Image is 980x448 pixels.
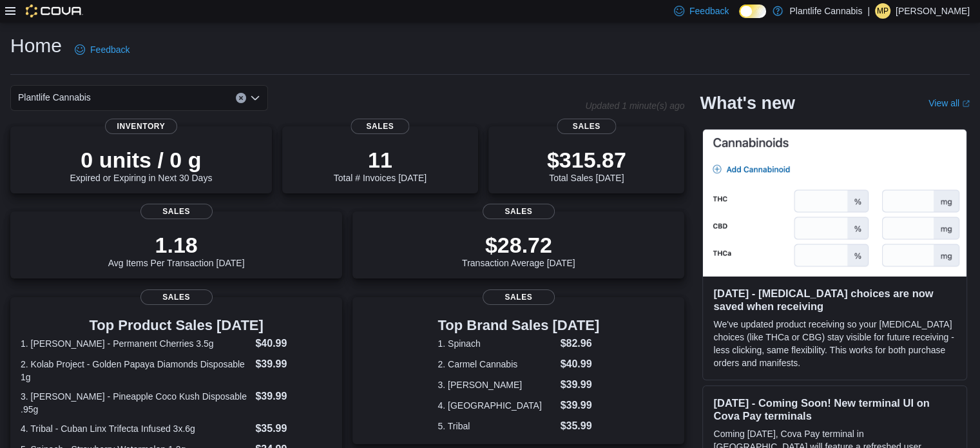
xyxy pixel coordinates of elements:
dt: 1. [PERSON_NAME] - Permanent Cherries 3.5g [21,337,250,350]
span: Feedback [90,43,130,56]
p: $28.72 [462,232,575,258]
button: Open list of options [250,93,260,103]
p: $315.87 [547,147,626,173]
span: Sales [483,289,555,305]
a: View allExternal link [928,98,970,108]
span: Sales [483,204,555,219]
dt: 3. [PERSON_NAME] - Pineapple Coco Kush Disposable .95g [21,390,250,416]
p: 11 [334,147,427,173]
dt: 3. [PERSON_NAME] [437,378,555,391]
dd: $39.99 [561,377,600,393]
span: Dark Mode [739,18,740,19]
h3: Top Brand Sales [DATE] [437,318,599,333]
span: Plantlife Cannabis [18,90,91,105]
dt: 5. Tribal [437,420,555,433]
div: Avg Items Per Transaction [DATE] [108,232,245,268]
dd: $40.99 [561,356,600,372]
dd: $35.99 [255,421,332,436]
div: Melissa Pettitt [875,3,890,19]
p: [PERSON_NAME] [896,3,970,19]
button: Clear input [236,93,246,103]
p: Plantlife Cannabis [789,3,862,19]
span: Inventory [105,119,177,134]
span: Feedback [689,5,729,17]
p: 1.18 [108,232,245,258]
dt: 2. Carmel Cannabis [437,358,555,371]
dt: 1. Spinach [437,337,555,350]
span: Sales [557,119,616,134]
dt: 2. Kolab Project - Golden Papaya Diamonds Disposable 1g [21,358,250,384]
dd: $35.99 [561,418,600,434]
dd: $40.99 [255,336,332,351]
div: Transaction Average [DATE] [462,232,575,268]
p: 0 units / 0 g [70,147,212,173]
dt: 4. [GEOGRAPHIC_DATA] [437,399,555,412]
dd: $39.99 [255,356,332,372]
svg: External link [962,100,970,108]
dd: $39.99 [255,389,332,404]
h3: [DATE] - [MEDICAL_DATA] choices are now saved when receiving [713,287,956,313]
div: Expired or Expiring in Next 30 Days [70,147,212,183]
p: We've updated product receiving so your [MEDICAL_DATA] choices (like THCa or CBG) stay visible fo... [713,318,956,369]
span: Sales [140,204,213,219]
dd: $82.96 [561,336,600,351]
p: Updated 1 minute(s) ago [585,101,684,111]
h2: What's new [700,93,794,113]
span: MP [877,3,889,19]
img: Cova [26,5,83,17]
dd: $39.99 [561,398,600,413]
div: Total # Invoices [DATE] [334,147,427,183]
div: Total Sales [DATE] [547,147,626,183]
span: Sales [351,119,409,134]
p: | [867,3,870,19]
h3: [DATE] - Coming Soon! New terminal UI on Cova Pay terminals [713,396,956,422]
h1: Home [10,33,62,59]
span: Sales [140,289,213,305]
a: Feedback [70,37,135,63]
h3: Top Product Sales [DATE] [21,318,332,333]
dt: 4. Tribal - Cuban Linx Trifecta Infused 3x.6g [21,422,250,435]
input: Dark Mode [739,5,766,18]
